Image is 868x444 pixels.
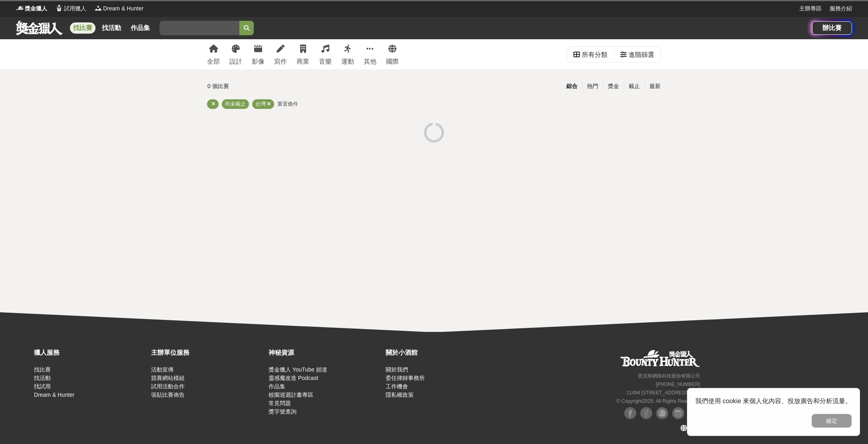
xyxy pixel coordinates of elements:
small: © Copyright 2025 . All Rights Reserved. [616,398,700,404]
a: 關於我們 [386,366,408,373]
a: 獎字號查詢 [269,408,297,415]
a: 活動宣傳 [151,366,173,373]
div: 獵人服務 [34,348,147,358]
a: 作品集 [269,383,285,390]
span: 尚未截止 [225,101,246,107]
a: 國際 [386,39,399,69]
a: Logo試用獵人 [55,4,86,13]
a: 設計 [229,39,242,69]
a: 商業 [297,39,309,69]
span: Dream & Hunter [103,4,143,13]
div: 寫作 [274,57,287,66]
div: 0 個比賽 [207,79,358,93]
a: 其他 [364,39,376,69]
div: 綜合 [561,79,582,93]
a: 作品集 [127,22,153,34]
button: 確定 [812,414,852,428]
a: 找比賽 [70,22,96,34]
a: 找活動 [34,375,51,381]
img: Facebook [640,407,652,419]
a: 辦比賽 [812,21,852,35]
div: 主辦單位服務 [151,348,264,358]
div: 所有分類 [582,47,607,63]
span: 台灣 [255,101,266,107]
div: 關於小酒館 [386,348,499,358]
span: 試用獵人 [64,4,86,13]
div: 全部 [207,57,220,66]
a: 競賽網站模組 [151,375,185,381]
img: Plurk [656,407,668,419]
a: 找試用 [34,383,51,390]
a: 找活動 [99,22,124,34]
small: 恩克斯網路科技股份有限公司 [638,373,700,379]
a: 服務介紹 [830,4,852,13]
small: 11494 [STREET_ADDRESS] 3 樓 [626,390,700,396]
a: 張貼比賽佈告 [151,392,185,398]
div: 商業 [297,57,309,66]
div: 最新 [645,79,665,93]
div: 進階篩選 [629,47,654,63]
a: Logo獎金獵人 [16,4,47,13]
img: Logo [16,4,24,12]
a: LogoDream & Hunter [94,4,143,13]
div: 截止 [624,79,645,93]
a: 委任律師事務所 [386,375,425,381]
div: 音樂 [319,57,332,66]
a: 校園巡迴計畫專區 [269,392,313,398]
a: 全部 [207,39,220,69]
div: 其他 [364,57,376,66]
a: 影像 [252,39,265,69]
a: 找比賽 [34,366,51,373]
div: 國際 [386,57,399,66]
a: 寫作 [274,39,287,69]
a: 試用活動合作 [151,383,185,390]
div: 獎金 [603,79,624,93]
img: Logo [94,4,102,12]
a: 獎金獵人 YouTube 頻道 [269,366,327,373]
img: Instagram [672,407,684,419]
a: 音樂 [319,39,332,69]
span: 獎金獵人 [25,4,47,13]
a: 工作機會 [386,383,408,390]
a: 隱私權政策 [386,392,414,398]
div: 設計 [229,57,242,66]
div: 神秘資源 [269,348,382,358]
img: Facebook [624,407,636,419]
div: 熱門 [582,79,603,93]
a: 運動 [341,39,354,69]
a: Dream & Hunter [34,392,74,398]
a: 靈感魔改造 Podcast [269,375,318,381]
div: 運動 [341,57,354,66]
span: 重置條件 [277,101,298,107]
small: [PHONE_NUMBER] [656,382,700,387]
a: 常見問題 [269,400,291,406]
img: Logo [55,4,63,12]
div: 影像 [252,57,265,66]
a: 主辦專區 [799,4,822,13]
span: 我們使用 cookie 來個人化內容、投放廣告和分析流量。 [695,398,852,404]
